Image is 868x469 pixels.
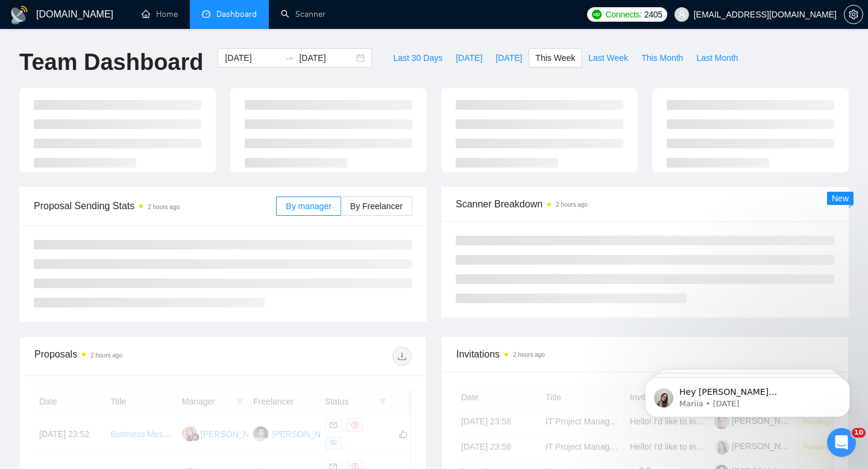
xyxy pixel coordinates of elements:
[641,51,683,65] span: This Month
[844,5,863,24] button: setting
[535,51,575,65] span: This Week
[286,201,331,211] span: By manager
[635,48,690,68] button: This Month
[281,9,325,19] a: searchScanner
[350,201,403,211] span: By Freelancer
[513,351,545,358] time: 2 hours ago
[52,35,208,212] span: Hey [PERSON_NAME][EMAIL_ADDRESS][DOMAIN_NAME], Looks like your Upwork agency [PERSON_NAME] ran ou...
[299,51,354,65] input: End date
[34,347,223,366] div: Proposals
[852,428,866,438] span: 10
[605,8,641,21] span: Connects:
[844,10,863,19] a: setting
[142,9,178,19] a: homeHome
[285,53,294,63] span: to
[529,48,582,68] button: This Week
[202,10,210,18] span: dashboard
[489,48,529,68] button: [DATE]
[678,10,686,19] span: user
[393,51,442,65] span: Last 30 Days
[644,8,662,21] span: 2405
[844,10,863,19] span: setting
[34,198,276,213] span: Proposal Sending Stats
[495,51,522,65] span: [DATE]
[627,352,868,436] iframe: Intercom notifications message
[216,9,257,19] span: Dashboard
[148,204,180,210] time: 2 hours ago
[696,51,738,65] span: Last Month
[449,48,489,68] button: [DATE]
[90,352,122,359] time: 2 hours ago
[832,194,849,203] span: New
[556,201,588,208] time: 2 hours ago
[285,53,294,63] span: swap-right
[582,48,635,68] button: Last Week
[52,46,208,57] p: Message from Mariia, sent 1w ago
[225,51,280,65] input: Start date
[456,51,482,65] span: [DATE]
[386,48,449,68] button: Last 30 Days
[456,197,834,212] span: Scanner Breakdown
[456,347,834,362] span: Invitations
[10,5,29,25] img: logo
[592,10,602,19] img: upwork-logo.png
[588,51,628,65] span: Last Week
[690,48,744,68] button: Last Month
[19,48,203,77] h1: Team Dashboard
[827,428,856,457] iframe: Intercom live chat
